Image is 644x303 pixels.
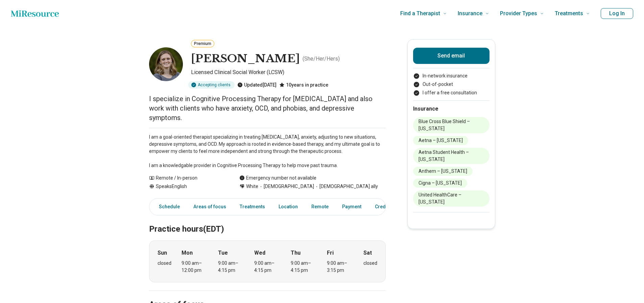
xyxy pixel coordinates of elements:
span: Find a Therapist [400,9,440,18]
span: Insurance [458,9,482,18]
span: [DEMOGRAPHIC_DATA] [258,183,314,190]
h1: [PERSON_NAME] [191,52,300,66]
p: I am a goal-oriented therapist specializing in treating [MEDICAL_DATA], anxiety, adjusting to new... [149,134,386,169]
strong: Tue [218,249,228,257]
div: 9:00 am – 12:00 pm [182,260,208,274]
li: United HealthCare – [US_STATE] [413,190,490,207]
h2: Insurance [413,105,490,113]
a: Areas of focus [189,200,230,214]
button: Send email [413,48,490,64]
button: Log In [601,8,633,19]
li: Out-of-pocket [413,81,490,88]
li: I offer a free consultation [413,89,490,96]
img: Hannah Robinson, Licensed Clinical Social Worker (LCSW) [149,47,183,81]
p: I specialize in Cognitive Processing Therapy for [MEDICAL_DATA] and also work with clients who ha... [149,94,386,122]
li: Blue Cross Blue Shield – [US_STATE] [413,117,490,133]
div: Updated [DATE] [237,81,277,89]
button: Premium [191,40,214,47]
li: Aetna Student Health – [US_STATE] [413,148,490,164]
div: Remote / In-person [149,174,226,182]
div: Speaks English [149,183,226,190]
a: Credentials [371,200,405,214]
div: 9:00 am – 4:15 pm [254,260,280,274]
a: Remote [307,200,333,214]
p: ( She/Her/Hers ) [303,55,340,63]
div: When does the program meet? [149,240,386,282]
p: Licensed Clinical Social Worker (LCSW) [191,68,386,78]
div: 10 years in practice [279,81,328,89]
ul: Payment options [413,72,490,96]
div: closed [158,260,171,267]
a: Payment [338,200,365,214]
li: Aetna – [US_STATE] [413,136,468,145]
li: Cigna – [US_STATE] [413,179,467,188]
div: Emergency number not available [239,174,316,182]
li: In-network insurance [413,72,490,79]
strong: Thu [291,249,301,257]
span: Treatments [555,9,583,18]
a: Home page [11,7,59,20]
span: [DEMOGRAPHIC_DATA] ally [314,183,378,190]
div: 9:00 am – 4:15 pm [291,260,317,274]
a: Treatments [236,200,269,214]
a: Location [275,200,302,214]
div: 9:00 am – 3:15 pm [327,260,353,274]
strong: Sat [363,249,372,257]
strong: Mon [182,249,193,257]
strong: Wed [254,249,265,257]
span: Provider Types [500,9,537,18]
strong: Fri [327,249,334,257]
li: Anthem – [US_STATE] [413,167,473,176]
div: 9:00 am – 4:15 pm [218,260,244,274]
div: closed [363,260,377,267]
h2: Practice hours (EDT) [149,207,386,235]
div: Accepting clients [188,81,235,89]
a: Schedule [151,200,184,214]
span: White [246,183,258,190]
strong: Sun [158,249,167,257]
